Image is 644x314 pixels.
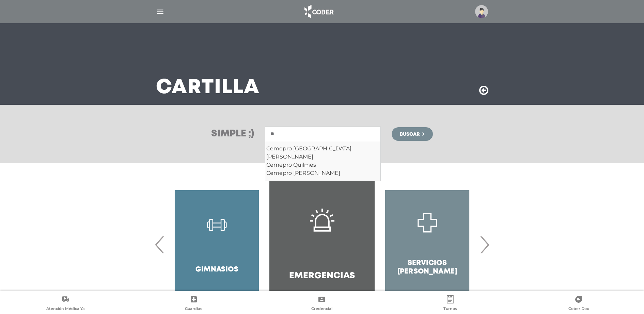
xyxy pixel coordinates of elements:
img: Cober_menu-lines-white.svg [156,7,164,16]
div: Cemepro [PERSON_NAME] [266,169,379,177]
span: Next [478,226,491,263]
h3: Cartilla [156,79,260,97]
span: Credencial [311,306,332,312]
span: Previous [153,226,167,263]
img: profile-placeholder.svg [475,5,488,18]
span: Cober Doc [568,306,589,312]
div: Cemepro [GEOGRAPHIC_DATA][PERSON_NAME] [266,145,379,161]
span: Buscar [400,132,420,137]
a: Emergencias [269,177,375,313]
span: Guardias [185,306,202,312]
span: Turnos [443,306,457,312]
button: Buscar [392,127,433,141]
img: logo_cober_home-white.png [301,3,336,20]
a: Guardias [130,295,258,313]
a: Atención Médica Ya [1,295,130,313]
a: Cober Doc [514,295,643,313]
h4: Emergencias [289,271,355,281]
div: Cemepro Quilmes [266,161,379,169]
a: Turnos [386,295,515,313]
h3: Simple ;) [211,129,254,139]
span: Atención Médica Ya [46,306,85,312]
a: Credencial [258,295,386,313]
